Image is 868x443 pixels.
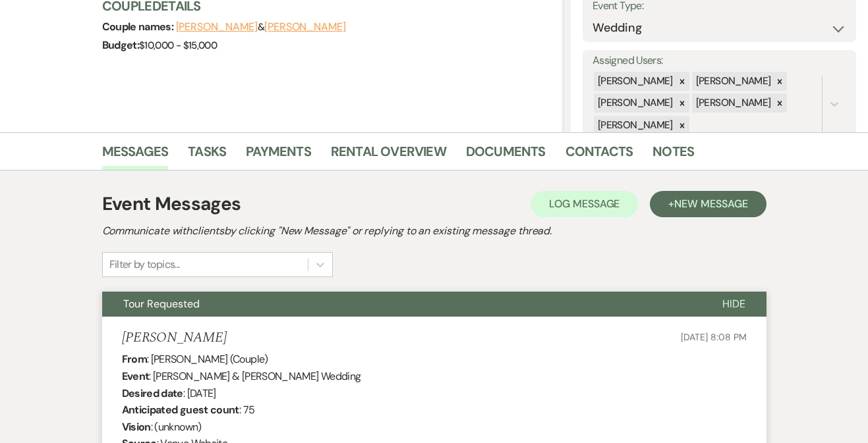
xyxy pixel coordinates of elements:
[122,403,239,417] b: Anticipated guest count
[139,39,217,52] span: $10,000 - $15,000
[594,72,675,91] div: [PERSON_NAME]
[549,197,620,211] span: Log Message
[102,38,140,52] span: Budget:
[122,420,151,434] b: Vision
[650,191,766,217] button: +New Message
[188,141,226,170] a: Tasks
[109,257,180,273] div: Filter by topics...
[123,297,200,311] span: Tour Requested
[102,20,176,34] span: Couple names:
[722,297,745,311] span: Hide
[176,22,258,32] button: [PERSON_NAME]
[565,141,633,170] a: Contacts
[122,369,150,383] b: Event
[681,331,746,343] span: [DATE] 8:08 PM
[122,386,183,400] b: Desired date
[652,141,694,170] a: Notes
[122,330,227,346] h5: [PERSON_NAME]
[594,116,675,135] div: [PERSON_NAME]
[246,141,311,170] a: Payments
[102,190,241,218] h1: Event Messages
[176,20,346,34] span: &
[102,141,169,170] a: Messages
[692,93,773,113] div: [PERSON_NAME]
[594,93,675,113] div: [PERSON_NAME]
[466,141,546,170] a: Documents
[102,223,767,239] h2: Communicate with clients by clicking "New Message" or replying to an existing message thread.
[674,197,747,211] span: New Message
[102,292,701,317] button: Tour Requested
[331,141,446,170] a: Rental Overview
[531,191,638,217] button: Log Message
[593,51,846,70] label: Assigned Users:
[692,72,773,91] div: [PERSON_NAME]
[122,352,147,366] b: From
[264,22,346,32] button: [PERSON_NAME]
[701,292,767,317] button: Hide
